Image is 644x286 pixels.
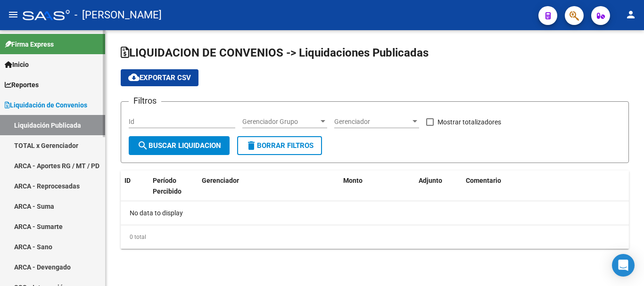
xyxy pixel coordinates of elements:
mat-icon: delete [246,140,257,151]
span: Liquidación de Convenios [5,100,87,110]
span: Gerenciador [202,177,239,184]
button: Borrar Filtros [237,136,322,155]
mat-icon: search [137,140,149,151]
span: Reportes [5,80,39,90]
mat-icon: person [625,9,636,20]
span: Buscar Liquidacion [137,141,221,150]
span: Gerenciador Grupo [242,118,319,126]
datatable-header-cell: Gerenciador [198,171,339,212]
span: Exportar CSV [128,74,191,82]
h3: Filtros [129,94,161,107]
div: 0 total [121,225,629,249]
div: No data to display [121,201,629,225]
span: Mostrar totalizadores [438,116,501,128]
datatable-header-cell: Comentario [462,171,629,212]
span: Comentario [466,177,501,184]
span: Adjunto [419,177,442,184]
span: Inicio [5,59,29,70]
span: Firma Express [5,39,54,49]
span: Gerenciador [334,118,411,126]
span: Borrar Filtros [246,141,314,150]
span: Monto [343,177,363,184]
span: Período Percibido [153,177,182,195]
mat-icon: cloud_download [128,72,140,83]
datatable-header-cell: Período Percibido [149,171,184,212]
button: Exportar CSV [121,69,198,86]
span: ID [124,177,131,184]
div: Open Intercom Messenger [612,254,635,277]
span: LIQUIDACION DE CONVENIOS -> Liquidaciones Publicadas [121,46,429,59]
button: Buscar Liquidacion [129,136,230,155]
datatable-header-cell: ID [121,171,149,212]
mat-icon: menu [8,9,19,20]
datatable-header-cell: Monto [339,171,415,212]
datatable-header-cell: Adjunto [415,171,462,212]
span: - [PERSON_NAME] [74,5,162,25]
